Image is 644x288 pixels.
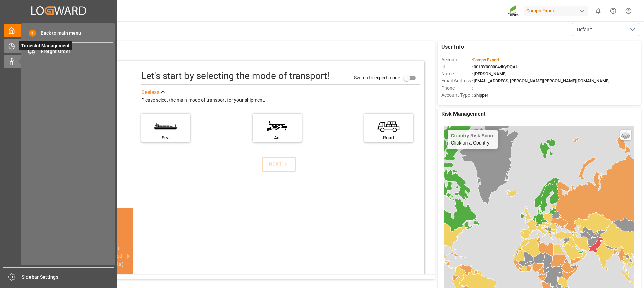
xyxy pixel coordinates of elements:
h4: Country Risk Score [451,133,495,138]
img: Screenshot%202023-09-29%20at%2010.02.21.png_1712312052.png [508,5,519,17]
div: Sea [145,134,186,141]
span: Switch to expert mode [354,75,400,80]
button: show 0 new notifications [591,3,606,18]
span: Email Address [441,77,472,84]
div: Road [368,134,410,141]
button: NEXT [262,157,296,172]
span: Account [441,56,472,63]
span: : Shipper [472,93,488,98]
span: Timeslot Management [19,41,72,50]
span: Name [441,70,472,77]
span: Phone [441,84,472,92]
span: : [EMAIL_ADDRESS][PERSON_NAME][PERSON_NAME][DOMAIN_NAME] [472,78,610,83]
a: My Cockpit [4,24,114,37]
div: Let's start by selecting the mode of transport! [141,69,329,83]
span: : — [472,85,477,91]
span: : [PERSON_NAME] [472,71,507,76]
span: User Info [441,43,464,51]
div: Air [256,134,298,141]
span: : [472,57,499,62]
span: Freight Order [41,48,113,55]
span: : 0019Y000004dKyPQAU [472,64,519,69]
a: Timeslot ManagementTimeslot Management [4,39,114,52]
span: Id [441,63,472,70]
button: next slide / item [124,236,133,276]
div: NEXT [269,160,289,168]
span: Account Type [441,92,472,99]
a: Freight Order [23,45,113,58]
span: Risk Management [441,110,485,118]
span: Back to main menu [36,30,81,37]
span: Compo Expert [473,57,499,62]
div: Click on a Country [451,133,495,146]
div: Compo Expert [524,6,588,16]
button: Help Center [606,3,621,18]
button: open menu [572,23,639,36]
a: Layers [620,130,631,140]
button: Compo Expert [524,4,591,17]
span: Default [577,26,592,33]
span: Sidebar Settings [22,274,115,281]
div: Please select the main mode of transport for your shipment. [141,96,420,104]
div: See less [141,88,159,96]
